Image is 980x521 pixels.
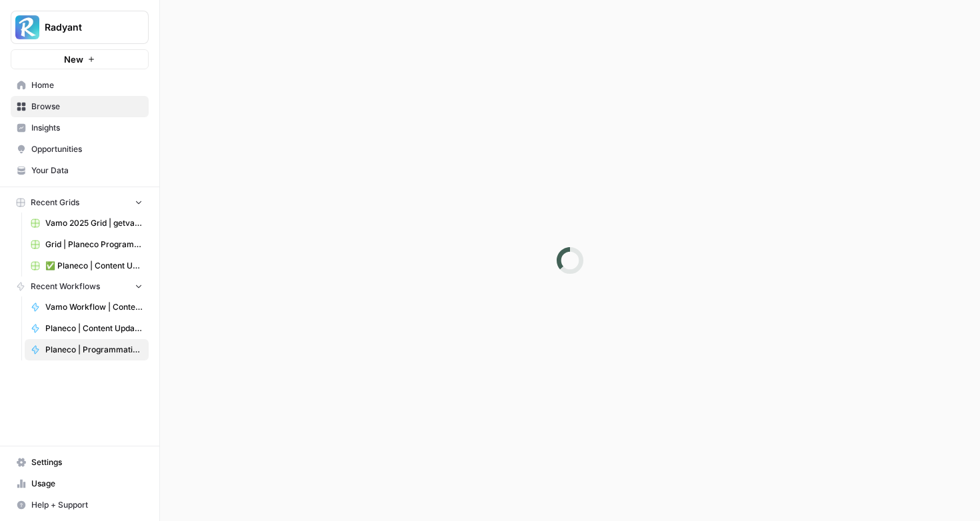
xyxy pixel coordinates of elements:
[11,494,149,516] button: Help + Support
[31,122,143,134] span: Insights
[31,478,143,490] span: Usage
[31,456,143,468] span: Settings
[25,318,149,339] a: Planeco | Content Update Summary of Changes
[11,193,149,213] button: Recent Grids
[25,339,149,360] a: Planeco | Programmatic Cluster für "Bauvoranfrage"
[25,255,149,276] a: ✅ Planeco | Content Update at Scale
[31,79,143,91] span: Home
[31,143,143,155] span: Opportunities
[11,160,149,181] a: Your Data
[31,165,143,177] span: Your Data
[25,213,149,234] a: Vamo 2025 Grid | getvamo
[11,49,149,69] button: New
[11,96,149,117] a: Browse
[31,197,79,209] span: Recent Grids
[15,15,39,39] img: Radyant Logo
[31,499,143,511] span: Help + Support
[45,21,125,34] span: Radyant
[11,75,149,96] a: Home
[45,260,143,272] span: ✅ Planeco | Content Update at Scale
[45,239,143,251] span: Grid | Planeco Programmatic Cluster
[11,276,149,296] button: Recent Workflows
[11,452,149,473] a: Settings
[31,280,100,292] span: Recent Workflows
[11,11,149,44] button: Workspace: Radyant
[11,139,149,160] a: Opportunities
[45,217,143,229] span: Vamo 2025 Grid | getvamo
[45,322,143,334] span: Planeco | Content Update Summary of Changes
[45,301,143,313] span: Vamo Workflow | Content Update Sie zu du
[11,473,149,494] a: Usage
[11,117,149,139] a: Insights
[45,344,143,356] span: Planeco | Programmatic Cluster für "Bauvoranfrage"
[25,296,149,318] a: Vamo Workflow | Content Update Sie zu du
[31,101,143,113] span: Browse
[25,234,149,255] a: Grid | Planeco Programmatic Cluster
[64,53,83,66] span: New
